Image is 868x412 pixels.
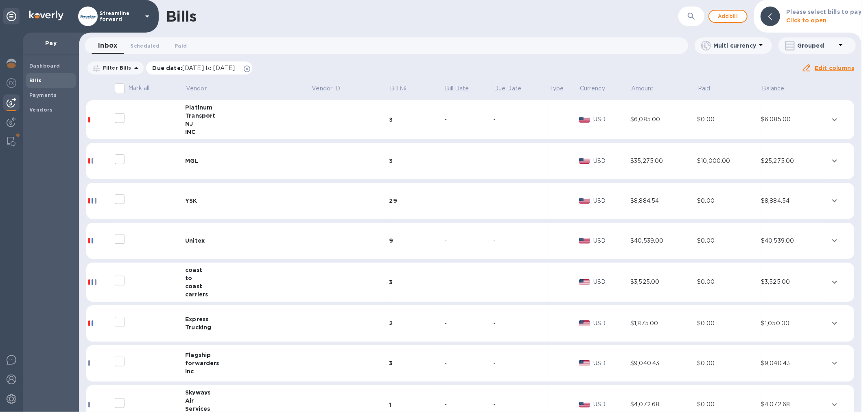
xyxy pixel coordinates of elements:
[829,276,841,288] button: expand row
[579,279,590,285] img: USD
[444,400,494,409] div: -
[312,84,340,93] p: Vendor ID
[444,197,494,205] div: -
[444,157,494,165] div: -
[185,237,311,245] div: Unitex
[7,78,16,88] img: Foreign exchange
[182,65,235,71] span: [DATE] to [DATE]
[185,359,311,367] div: forwarders
[579,198,590,204] img: USD
[697,400,761,409] div: $0.00
[389,401,444,409] div: 1
[630,278,697,286] div: $3,525.00
[762,84,785,93] p: Balance
[185,397,311,405] div: Air
[100,64,131,71] p: Filter Bills
[493,359,549,368] div: -
[185,323,311,331] div: Trucking
[593,197,631,205] p: USD
[3,8,20,24] div: Unpin categories
[493,319,549,328] div: -
[389,197,444,205] div: 29
[580,84,605,93] p: Currency
[29,39,72,47] p: Pay
[579,117,590,123] img: USD
[593,319,631,328] p: USD
[185,315,311,323] div: Express
[29,77,42,83] b: Bills
[697,237,761,245] div: $0.00
[146,61,253,75] div: Due date:[DATE] to [DATE]
[762,84,795,93] span: Balance
[185,103,311,112] div: Platinum
[829,357,841,369] button: expand row
[593,278,631,286] p: USD
[444,359,494,368] div: -
[697,319,761,328] div: $0.00
[185,128,311,136] div: INC
[708,10,748,23] button: Addbill
[593,157,631,165] p: USD
[185,388,311,397] div: Skyways
[493,400,549,409] div: -
[716,11,740,21] span: Add bill
[579,238,590,243] img: USD
[797,42,836,50] p: Grouped
[829,234,841,247] button: expand row
[493,237,549,245] div: -
[829,399,841,411] button: expand row
[713,42,756,50] p: Multi currency
[29,63,60,69] b: Dashboard
[698,84,721,93] span: Paid
[549,84,564,93] span: Type
[579,320,590,326] img: USD
[185,197,311,205] div: YSK
[697,115,761,124] div: $0.00
[630,115,697,124] div: $6,085.00
[185,112,311,120] div: Transport
[761,237,828,245] div: $40,539.00
[185,274,311,282] div: to
[185,282,311,290] div: coast
[697,157,761,165] div: $10,000.00
[815,65,854,71] u: Edit columns
[389,359,444,367] div: 3
[631,84,654,93] p: Amount
[787,9,861,15] b: Please select bills to pay
[494,84,521,93] p: Due Date
[630,359,697,368] div: $9,040.43
[185,266,311,274] div: coast
[166,8,196,25] h1: Bills
[185,157,311,165] div: MGL
[761,197,828,205] div: $8,884.54
[312,84,351,93] span: Vendor ID
[761,278,828,286] div: $3,525.00
[630,197,697,205] div: $8,884.54
[493,197,549,205] div: -
[444,115,494,124] div: -
[829,155,841,167] button: expand row
[100,11,140,22] p: Streamline forward
[186,84,207,93] p: Vendor
[390,84,417,93] span: Bill №
[630,157,697,165] div: $35,275.00
[130,42,160,50] span: Scheduled
[761,359,828,368] div: $9,040.43
[579,360,590,366] img: USD
[630,237,697,245] div: $40,539.00
[698,84,711,93] p: Paid
[389,157,444,165] div: 3
[493,115,549,124] div: -
[389,319,444,327] div: 2
[445,84,469,93] p: Bill Date
[389,278,444,286] div: 3
[593,400,631,409] p: USD
[697,197,761,205] div: $0.00
[29,11,63,20] img: Logo
[175,42,187,50] span: Paid
[185,367,311,375] div: Inc
[761,319,828,328] div: $1,050.00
